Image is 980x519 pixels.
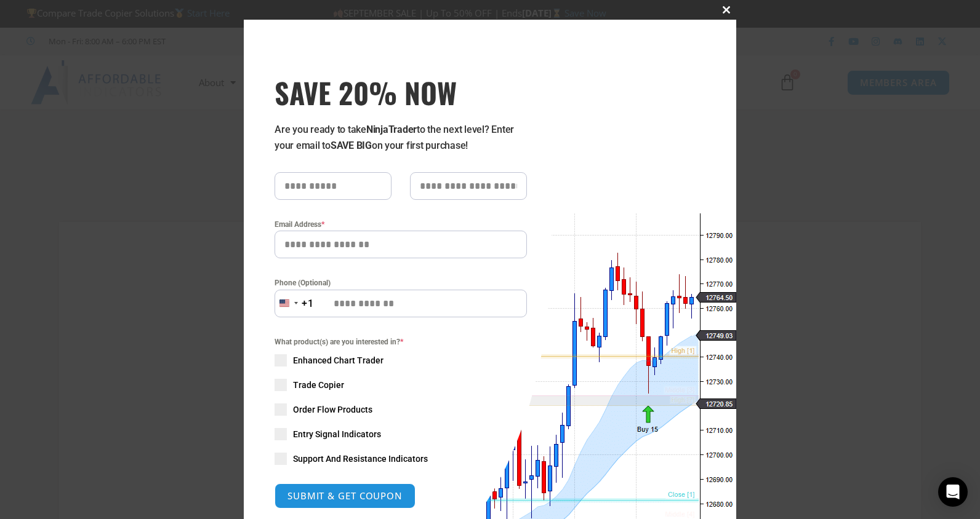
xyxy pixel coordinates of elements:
label: Trade Copier [275,379,527,391]
span: Order Flow Products [293,403,372,416]
label: Order Flow Products [275,403,527,416]
label: Enhanced Chart Trader [275,354,527,366]
h3: SAVE 20% NOW [275,75,527,109]
label: Entry Signal Indicators [275,428,527,440]
span: Enhanced Chart Trader [293,354,384,366]
span: Entry Signal Indicators [293,428,381,440]
span: Trade Copier [293,379,344,391]
span: Support And Resistance Indicators [293,453,428,465]
label: Support And Resistance Indicators [275,453,527,465]
span: What product(s) are you interested in? [275,336,527,348]
div: +1 [302,296,314,312]
button: Selected country [275,290,314,317]
div: Open Intercom Messenger [938,477,968,507]
strong: NinjaTrader [366,124,417,135]
label: Phone (Optional) [275,277,527,289]
p: Are you ready to take to the next level? Enter your email to on your first purchase! [275,122,527,154]
strong: SAVE BIG [331,140,372,151]
label: Email Address [275,218,527,231]
button: SUBMIT & GET COUPON [275,483,416,509]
